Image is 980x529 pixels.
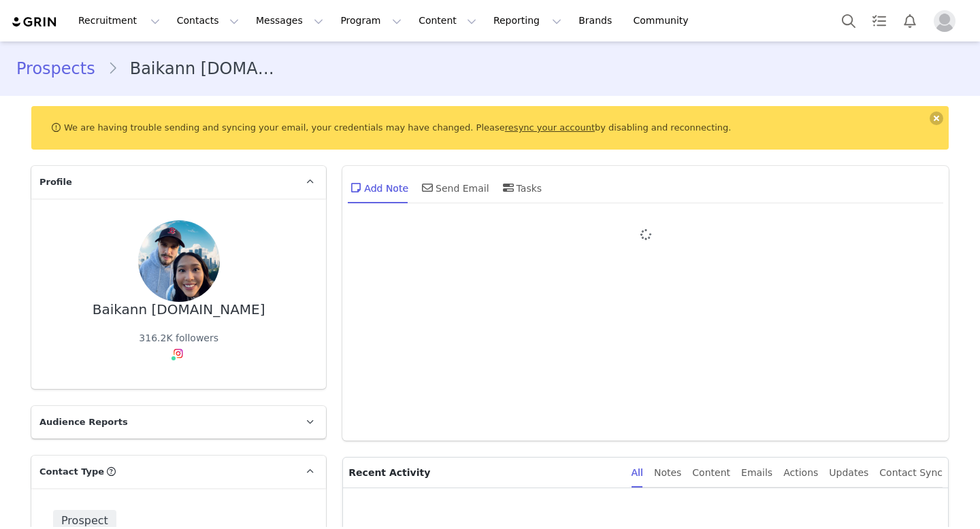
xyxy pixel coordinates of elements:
p: Recent Activity [348,458,620,488]
span: Contact Type [39,465,104,479]
button: Search [834,5,864,36]
div: Updates [829,458,868,488]
div: Notes [654,458,681,488]
div: Baikann [DOMAIN_NAME] [93,302,265,318]
a: Community [625,5,703,36]
a: resync your account [505,122,595,133]
button: Content [410,5,485,36]
img: grin logo [11,16,59,29]
button: Notifications [895,5,925,36]
button: Contacts [169,5,247,36]
span: Profile [39,175,72,189]
img: placeholder-profile.jpg [934,10,955,32]
div: 316.2K followers [139,331,218,345]
img: 5c703528-ef2c-42aa-a66b-a8b92ad2bae3--s.jpg [138,220,220,302]
button: Reporting [485,5,570,36]
button: Messages [248,5,331,36]
img: instagram.svg [173,348,184,359]
button: Profile [926,10,969,32]
div: We are having trouble sending and syncing your email, your credentials may have changed. Please b... [31,106,949,150]
div: Contact Sync [879,458,943,488]
a: Brands [570,5,624,36]
a: Tasks [864,5,894,36]
div: Actions [783,458,818,488]
div: All [632,458,643,488]
div: Content [692,458,730,488]
button: Program [332,5,410,36]
span: Audience Reports [39,415,128,429]
button: Recruitment [70,5,168,36]
div: Send Email [419,171,489,204]
a: Prospects [16,56,108,81]
div: Emails [741,458,772,488]
div: Tasks [500,171,542,204]
div: Add Note [348,171,408,204]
